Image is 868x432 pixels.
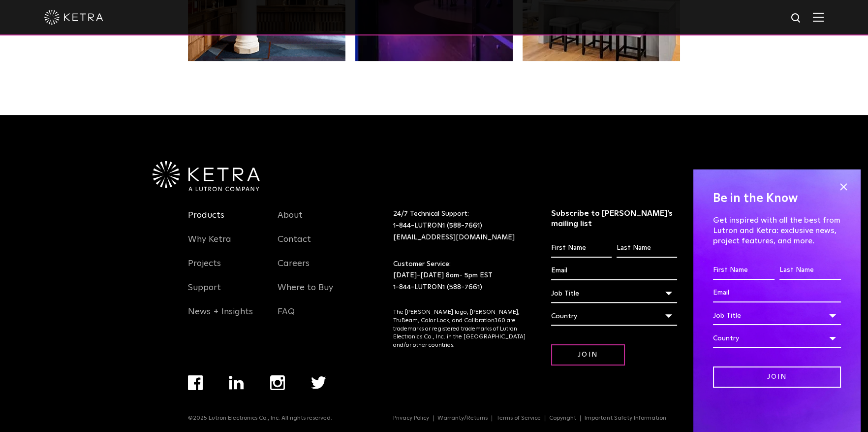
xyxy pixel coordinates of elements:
img: Ketra-aLutronCo_White_RGB [153,161,260,192]
a: Contact [278,234,311,257]
a: Products [188,210,224,233]
a: Projects [188,258,221,281]
div: Job Title [551,284,678,303]
div: Navigation Menu [278,208,352,329]
p: Get inspired with all the best from Lutron and Ketra: exclusive news, project features, and more. [713,215,841,246]
input: Last Name [617,239,677,258]
img: Hamburger%20Nav.svg [813,12,824,22]
img: linkedin [229,376,244,390]
p: The [PERSON_NAME] logo, [PERSON_NAME], TruBeam, Color Lock, and Calibration360 are trademarks or ... [393,308,527,350]
input: Join [713,366,841,388]
div: Job Title [713,306,841,325]
a: Where to Buy [278,282,333,305]
img: search icon [790,12,803,25]
a: Copyright [545,415,581,421]
a: News + Insights [188,306,253,329]
h3: Subscribe to [PERSON_NAME]’s mailing list [551,208,678,229]
a: 1-844-LUTRON1 (588-7661) [393,222,482,229]
a: Careers [278,258,310,281]
a: FAQ [278,306,295,329]
div: Navigation Menu [393,415,680,422]
p: ©2025 Lutron Electronics Co., Inc. All rights reserved. [188,415,332,422]
div: Navigation Menu [188,375,352,415]
input: First Name [551,239,612,258]
img: ketra-logo-2019-white [44,10,103,25]
img: facebook [188,375,203,390]
p: 24/7 Technical Support: [393,208,527,243]
a: 1-844-LUTRON1 (588-7661) [393,284,482,291]
input: Email [551,262,678,280]
a: Privacy Policy [389,415,434,421]
input: Last Name [779,261,841,280]
a: Support [188,282,221,305]
h4: Be in the Know [713,189,841,208]
a: About [278,210,303,233]
div: Country [551,307,678,326]
a: Terms of Service [492,415,545,421]
div: Navigation Menu [188,208,263,329]
a: [EMAIL_ADDRESS][DOMAIN_NAME] [393,234,515,241]
a: Warranty/Returns [434,415,492,421]
img: twitter [311,376,326,389]
img: instagram [270,375,285,390]
a: Important Safety Information [581,415,670,421]
input: First Name [713,261,775,280]
input: Join [551,344,625,366]
a: Why Ketra [188,234,231,257]
input: Email [713,284,841,302]
div: Country [713,329,841,348]
p: Customer Service: [DATE]-[DATE] 8am- 5pm EST [393,259,527,294]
